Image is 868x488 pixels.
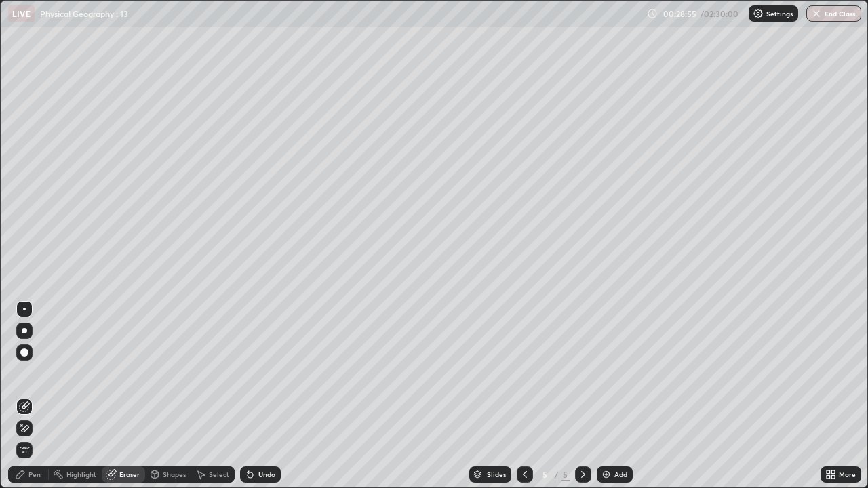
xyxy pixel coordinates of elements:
div: Pen [28,471,41,478]
img: class-settings-icons [753,8,764,19]
img: end-class-cross [811,8,822,19]
div: 5 [538,470,552,479]
p: LIVE [12,8,31,19]
button: End Class [806,5,861,22]
div: Slides [487,471,506,478]
div: / [555,470,559,479]
div: Select [209,471,229,478]
img: add-slide-button [601,469,612,480]
div: Undo [258,471,275,478]
p: Settings [766,10,793,17]
p: Physical Geography : 13 [40,8,128,19]
div: 5 [561,468,570,481]
div: Eraser [119,471,140,478]
div: Add [614,471,627,478]
span: Erase all [17,446,32,454]
div: Shapes [163,471,186,478]
div: Highlight [66,471,96,478]
div: More [839,471,856,478]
